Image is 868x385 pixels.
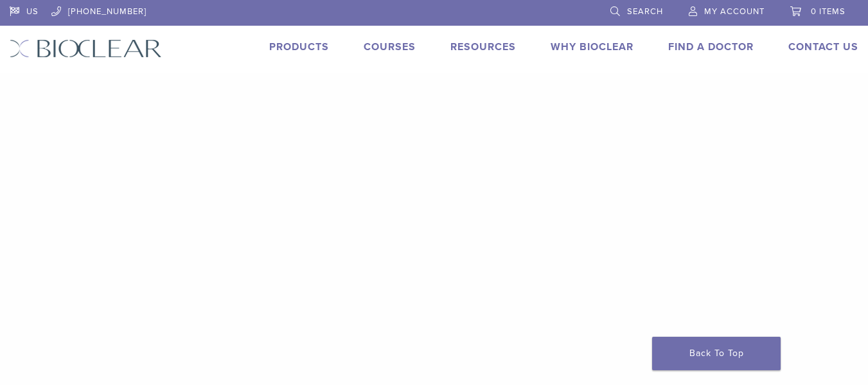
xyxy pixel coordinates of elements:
a: Find A Doctor [668,40,754,53]
a: Contact Us [788,40,858,53]
a: Courses [364,40,416,53]
span: Search [627,6,663,17]
img: Bioclear [10,39,162,58]
span: 0 items [811,6,846,17]
a: Why Bioclear [551,40,633,53]
a: Back To Top [652,337,781,370]
a: Resources [450,40,516,53]
span: My Account [704,6,765,17]
a: Products [269,40,329,53]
